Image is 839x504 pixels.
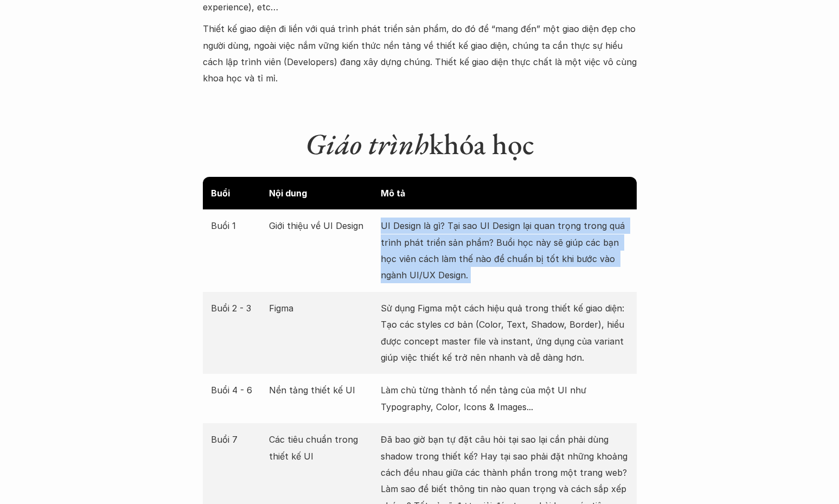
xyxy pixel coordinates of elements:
p: Thiết kế giao diện đi liền với quá trình phát triển sản phẩm, do đó để “mang đến” một giao diện đ... [203,21,637,87]
p: Figma [269,300,375,316]
h1: khóa học [203,126,637,162]
p: Nền tảng thiết kế UI [269,382,375,398]
p: Buổi 1 [211,218,264,234]
p: Làm chủ từng thành tố nền tảng của một UI như Typography, Color, Icons & Images... [381,382,629,415]
strong: Buổi [211,188,230,199]
strong: Mô tả [381,188,405,199]
strong: Nội dung [269,188,307,199]
p: Giới thiệu về UI Design [269,218,375,234]
p: Buổi 4 - 6 [211,382,264,398]
p: Buổi 7 [211,431,264,448]
em: Giáo trình [305,125,429,163]
p: Các tiêu chuẩn trong thiết kế UI [269,431,375,464]
p: UI Design là gì? Tại sao UI Design lại quan trọng trong quá trình phát triển sản phẩm? Buổi học n... [381,218,629,284]
p: Sử dụng Figma một cách hiệu quả trong thiết kế giao diện: Tạo các styles cơ bản (Color, Text, Sha... [381,300,629,366]
p: Buổi 2 - 3 [211,300,264,316]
